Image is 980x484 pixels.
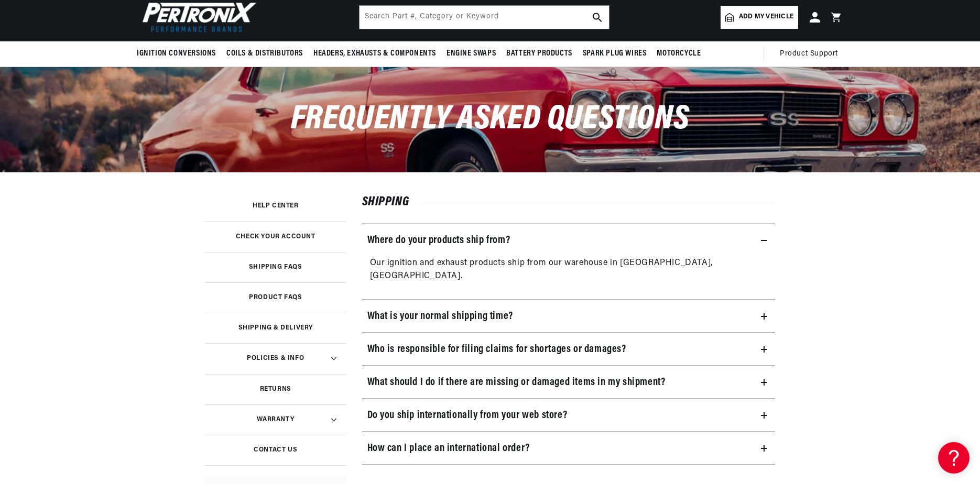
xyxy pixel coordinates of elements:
[360,6,609,29] input: Search Part #, Category or Keyword
[447,48,496,59] span: Engine Swaps
[249,265,302,270] h3: Shipping FAQs
[226,48,303,59] span: Coils & Distributors
[249,295,302,300] h3: Product FAQs
[260,387,291,392] h3: Returns
[651,41,706,66] summary: Motorcycle
[221,41,308,66] summary: Coils & Distributors
[780,41,843,67] summary: Product Support
[205,343,346,373] summary: Policies & Info
[137,41,221,66] summary: Ignition Conversions
[205,313,346,343] a: Shipping & Delivery
[578,41,652,66] summary: Spark Plug Wires
[205,282,346,313] a: Product FAQs
[205,191,346,221] a: Help Center
[313,48,436,59] span: Headers, Exhausts & Components
[501,41,578,66] summary: Battery Products
[367,308,513,325] h3: What is your normal shipping time?
[362,399,776,432] summary: Do you ship internationally from your web store?
[205,252,346,282] a: Shipping FAQs
[583,48,647,59] span: Spark Plug Wires
[247,356,304,361] h3: Policies & Info
[137,48,216,59] span: Ignition Conversions
[205,435,346,465] a: Contact Us
[721,6,798,29] a: Add my vehicle
[367,374,666,391] h3: What should I do if there are missing or damaged items in my shipment?
[367,440,530,457] h3: How can I place an international order?
[238,325,313,331] h3: Shipping & Delivery
[586,6,609,29] button: search button
[254,447,297,453] h3: Contact Us
[370,257,768,283] p: Our ignition and exhaust products ship from our warehouse in [GEOGRAPHIC_DATA], [GEOGRAPHIC_DATA].
[367,232,510,249] h3: Where do your products ship from?
[291,103,690,137] span: Frequently Asked Questions
[362,257,776,292] div: Where do your products ship from?
[362,333,776,366] summary: Who is responsible for filing claims for shortages or damages?
[780,48,838,60] span: Product Support
[205,222,346,252] a: Check your account
[205,404,346,435] summary: Warranty
[657,48,701,59] span: Motorcycle
[236,234,315,239] h3: Check your account
[362,196,420,208] span: Shipping
[362,432,776,465] summary: How can I place an international order?
[308,41,441,66] summary: Headers, Exhausts & Components
[739,12,793,22] span: Add my vehicle
[367,407,568,424] h3: Do you ship internationally from your web store?
[506,48,572,59] span: Battery Products
[367,341,626,358] h3: Who is responsible for filing claims for shortages or damages?
[205,374,346,404] a: Returns
[362,366,776,399] summary: What should I do if there are missing or damaged items in my shipment?
[441,41,501,66] summary: Engine Swaps
[253,203,299,208] h3: Help Center
[362,300,776,333] summary: What is your normal shipping time?
[362,224,776,257] summary: Where do your products ship from?
[257,417,294,422] h3: Warranty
